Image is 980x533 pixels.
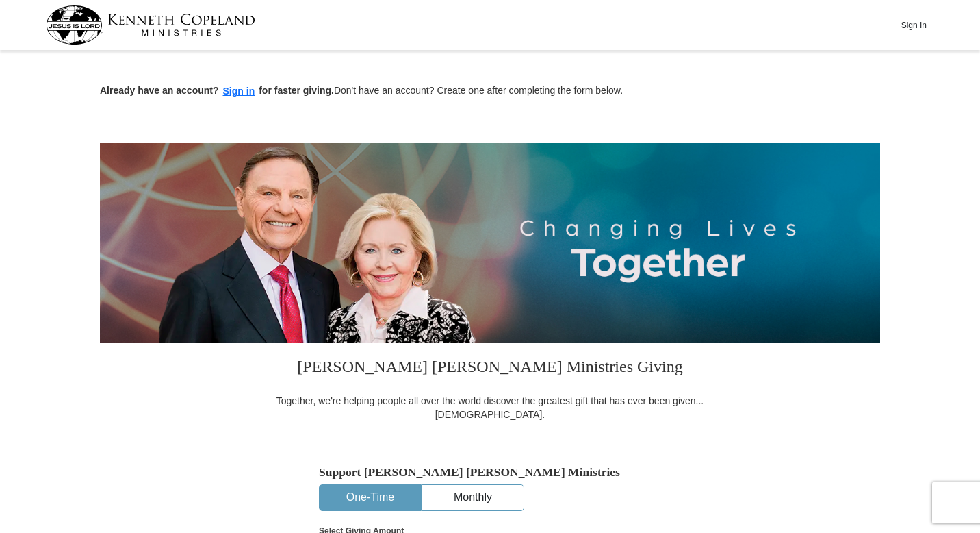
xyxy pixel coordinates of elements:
[893,14,934,36] button: Sign In
[100,85,334,96] strong: Already have an account? for faster giving.
[46,5,255,45] img: kcm-header-logo.svg
[320,485,421,510] button: One-Time
[219,84,259,99] button: Sign in
[100,84,880,99] p: Don't have an account? Create one after completing the form below.
[319,465,661,480] h5: Support [PERSON_NAME] [PERSON_NAME] Ministries
[422,485,524,510] button: Monthly
[268,394,712,421] div: Together, we're helping people all over the world discover the greatest gift that has ever been g...
[268,343,712,394] h3: [PERSON_NAME] [PERSON_NAME] Ministries Giving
